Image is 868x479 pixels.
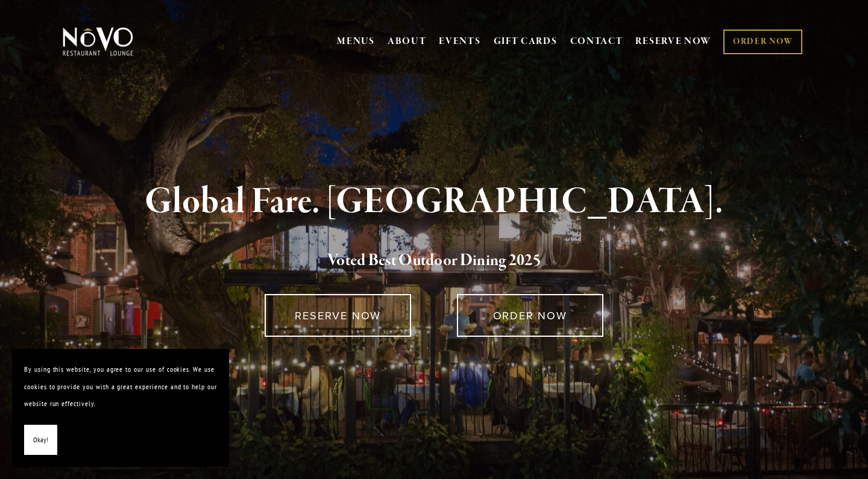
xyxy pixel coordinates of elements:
strong: Global Fare. [GEOGRAPHIC_DATA]. [145,179,723,225]
a: RESERVE NOW [635,30,711,53]
a: ORDER NOW [723,30,802,54]
a: RESERVE NOW [265,294,411,337]
a: Voted Best Outdoor Dining 202 [327,250,533,273]
img: Novo Restaurant &amp; Lounge [60,27,136,57]
a: MENUS [337,36,375,48]
section: Cookie banner [12,349,229,467]
h2: 5 [83,248,785,274]
a: ORDER NOW [457,294,603,337]
span: Okay! [33,431,48,449]
a: ABOUT [388,36,427,48]
button: Okay! [24,425,57,456]
p: By using this website, you agree to our use of cookies. We use cookies to provide you with a grea... [24,361,217,413]
a: EVENTS [439,36,480,48]
a: GIFT CARDS [494,30,558,53]
a: CONTACT [570,30,623,53]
